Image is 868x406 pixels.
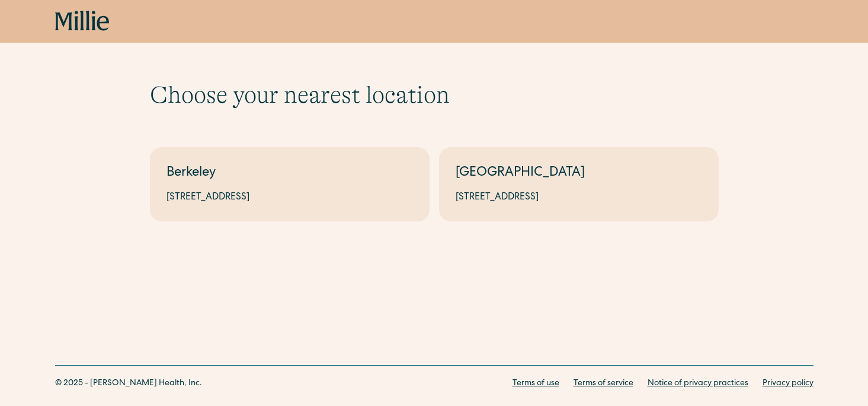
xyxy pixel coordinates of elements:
a: Privacy policy [763,378,813,390]
a: [GEOGRAPHIC_DATA][STREET_ADDRESS] [439,147,719,221]
a: Berkeley[STREET_ADDRESS] [150,147,430,221]
div: Berkeley [166,164,413,183]
div: © 2025 - [PERSON_NAME] Health, Inc. [55,378,202,390]
div: [STREET_ADDRESS] [166,191,413,205]
h1: Choose your nearest location [150,81,719,109]
a: Notice of privacy practices [648,378,748,390]
a: Terms of use [513,378,559,390]
div: [GEOGRAPHIC_DATA] [456,164,702,183]
div: [STREET_ADDRESS] [456,191,702,205]
a: Terms of service [574,378,633,390]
